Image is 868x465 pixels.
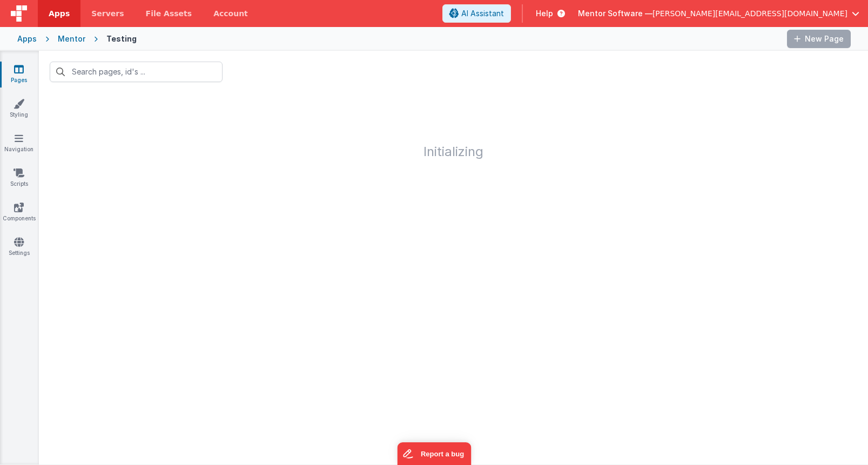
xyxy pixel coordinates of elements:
h1: Initializing [39,93,868,159]
button: AI Assistant [442,4,511,23]
span: Apps [49,8,70,19]
button: Mentor Software — [PERSON_NAME][EMAIL_ADDRESS][DOMAIN_NAME] [578,8,859,19]
iframe: Marker.io feedback button [397,442,471,465]
span: File Assets [146,8,192,19]
div: Apps [17,33,37,44]
span: [PERSON_NAME][EMAIL_ADDRESS][DOMAIN_NAME] [652,8,847,19]
span: Help [536,8,553,19]
span: Servers [91,8,124,19]
input: Search pages, id's ... [50,62,223,82]
span: AI Assistant [461,8,504,19]
div: Testing [106,33,137,44]
button: New Page [787,30,851,48]
div: Mentor [58,33,85,44]
span: Mentor Software — [578,8,652,19]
